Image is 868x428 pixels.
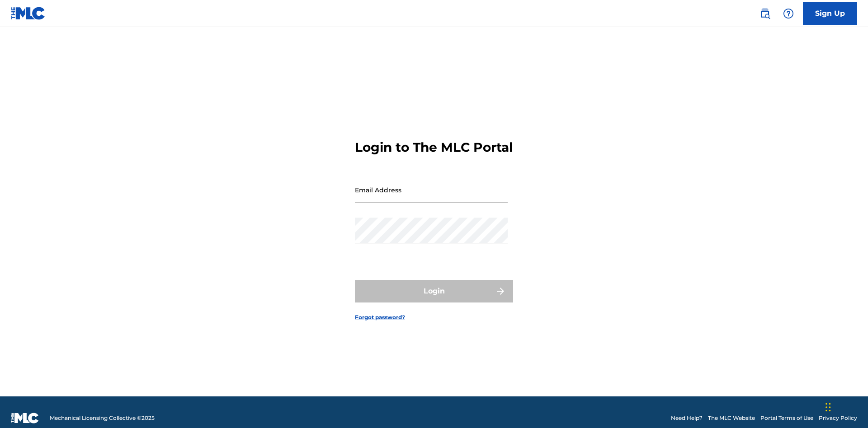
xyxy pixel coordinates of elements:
span: Mechanical Licensing Collective © 2025 [50,414,155,422]
img: logo [11,413,39,423]
img: MLC Logo [11,7,46,20]
img: help [783,8,794,19]
a: Need Help? [671,414,703,422]
a: The MLC Website [708,414,755,422]
a: Public Search [756,5,774,23]
img: search [759,8,770,19]
a: Privacy Policy [819,414,857,422]
div: Drag [826,394,831,421]
h3: Login to The MLC Portal [355,140,513,155]
a: Forgot password? [355,313,405,321]
iframe: Chat Widget [823,385,868,428]
div: Help [779,5,797,23]
a: Sign Up [803,2,857,25]
a: Portal Terms of Use [760,414,813,422]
